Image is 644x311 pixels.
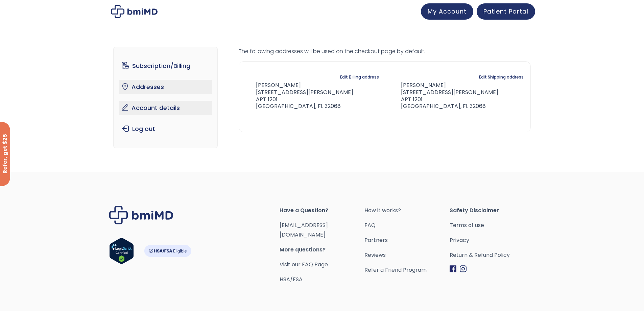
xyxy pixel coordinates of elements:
a: Edit Billing address [340,72,379,82]
a: Edit Shipping address [479,72,524,82]
a: Addresses [119,80,212,94]
nav: Account pages [113,47,218,148]
address: [PERSON_NAME] [STREET_ADDRESS][PERSON_NAME] APT 1201 [GEOGRAPHIC_DATA], FL 32068 [390,82,498,110]
img: Verify Approval for www.bmimd.com [109,238,134,264]
img: Facebook [450,265,456,272]
span: Safety Disclaimer [450,206,535,215]
p: The following addresses will be used on the checkout page by default. [239,47,531,56]
a: Refer a Friend Program [364,265,450,275]
span: Have a Question? [280,206,365,215]
address: [PERSON_NAME] [STREET_ADDRESS][PERSON_NAME] APT 1201 [GEOGRAPHIC_DATA], FL 32068 [246,82,353,110]
img: HSA-FSA [144,245,191,257]
a: Visit our FAQ Page [280,261,328,268]
a: Log out [119,122,212,136]
a: HSA/FSA [280,275,303,283]
a: [EMAIL_ADDRESS][DOMAIN_NAME] [280,221,328,239]
a: Account details [119,101,212,115]
span: My Account [428,7,467,16]
a: Terms of use [450,221,535,230]
a: My Account [421,3,473,20]
img: Instagram [460,265,467,272]
img: Brand Logo [109,206,173,224]
a: Verify LegitScript Approval for www.bmimd.com [109,238,134,267]
a: FAQ [364,221,450,230]
span: More questions? [280,245,365,254]
span: Patient Portal [483,7,528,16]
a: Partners [364,236,450,245]
a: Return & Refund Policy [450,250,535,260]
a: Privacy [450,236,535,245]
a: Patient Portal [477,3,535,20]
a: How it works? [364,206,450,215]
a: Subscription/Billing [119,59,212,73]
img: My account [111,5,158,18]
a: Reviews [364,250,450,260]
